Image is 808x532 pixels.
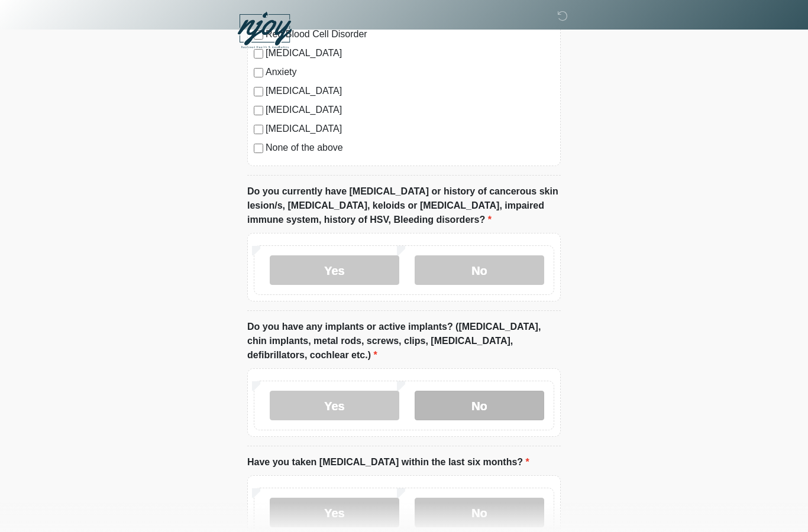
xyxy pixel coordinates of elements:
[266,65,554,79] label: Anxiety
[254,87,263,96] input: [MEDICAL_DATA]
[270,391,399,420] label: Yes
[415,498,544,527] label: No
[254,125,263,134] input: [MEDICAL_DATA]
[254,106,263,115] input: [MEDICAL_DATA]
[254,68,263,77] input: Anxiety
[266,122,554,136] label: [MEDICAL_DATA]
[270,498,399,527] label: Yes
[266,141,554,155] label: None of the above
[415,255,544,285] label: No
[415,391,544,420] label: No
[235,9,294,53] img: NJOY Restored Health & Aesthetics Logo
[247,455,529,469] label: Have you taken [MEDICAL_DATA] within the last six months?
[266,103,554,117] label: [MEDICAL_DATA]
[254,144,263,153] input: None of the above
[247,320,561,362] label: Do you have any implants or active implants? ([MEDICAL_DATA], chin implants, metal rods, screws, ...
[270,255,399,285] label: Yes
[266,84,554,98] label: [MEDICAL_DATA]
[247,184,561,227] label: Do you currently have [MEDICAL_DATA] or history of cancerous skin lesion/s, [MEDICAL_DATA], keloi...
